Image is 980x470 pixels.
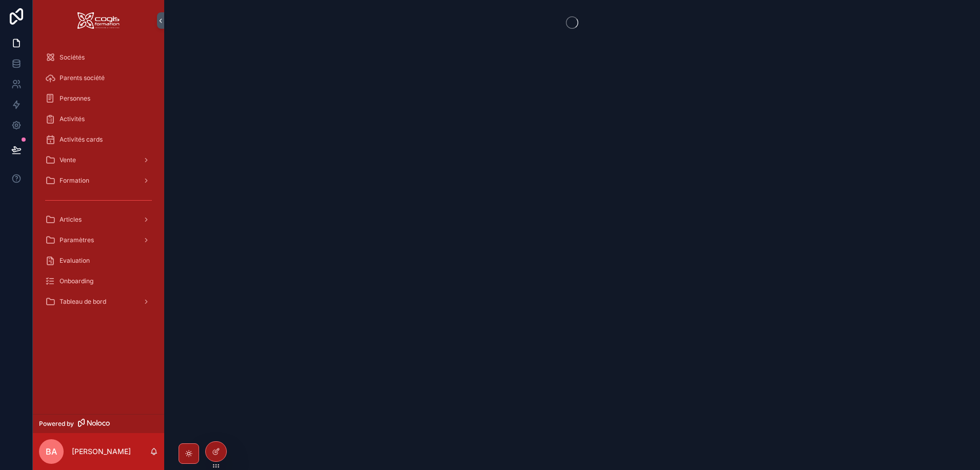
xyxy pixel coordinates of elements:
span: Articles [60,216,82,224]
span: Formation [60,177,89,185]
a: Paramètres [39,231,158,249]
span: Paramètres [60,236,94,244]
span: Activités cards [60,135,103,144]
a: Sociétés [39,48,158,67]
a: Formation [39,171,158,190]
span: Activités [60,115,85,123]
div: scrollable content [33,41,164,324]
a: Tableau de bord [39,292,158,311]
img: App logo [77,12,120,29]
a: Activités cards [39,130,158,149]
span: Powered by [39,420,74,428]
span: Onboarding [60,277,93,285]
a: Activités [39,110,158,128]
a: Articles [39,210,158,229]
a: Vente [39,151,158,169]
p: [PERSON_NAME] [72,446,131,457]
span: Vente [60,156,76,164]
span: Personnes [60,94,90,103]
span: BA [46,445,57,458]
a: Evaluation [39,251,158,270]
span: Tableau de bord [60,298,106,306]
a: Powered by [33,414,164,433]
a: Onboarding [39,272,158,290]
a: Parents société [39,69,158,87]
span: Evaluation [60,257,90,265]
a: Personnes [39,89,158,108]
span: Parents société [60,74,105,82]
span: Sociétés [60,53,85,62]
